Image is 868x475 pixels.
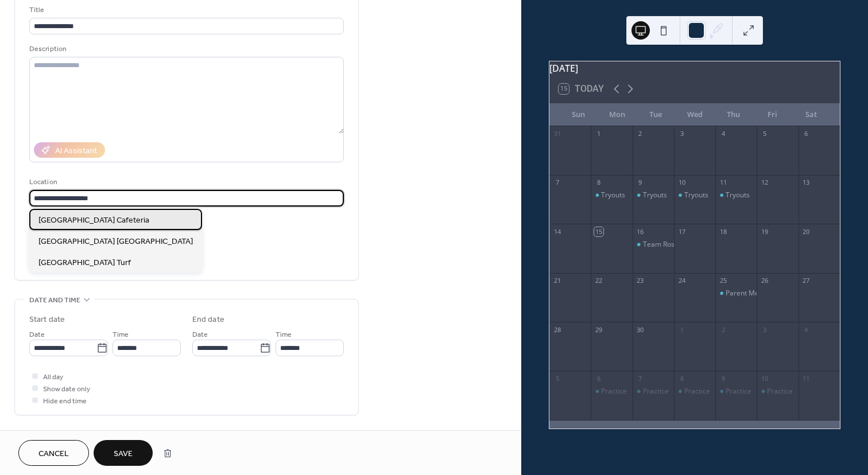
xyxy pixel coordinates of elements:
[594,374,603,383] div: 6
[559,103,598,126] div: Sun
[591,190,632,200] div: Tryouts
[674,190,715,200] div: Tryouts
[760,277,769,285] div: 26
[760,130,769,138] div: 5
[38,448,69,460] span: Cancel
[29,176,342,188] div: Location
[684,387,710,396] div: Practice
[719,374,727,383] div: 9
[636,325,645,334] div: 30
[760,227,769,236] div: 19
[29,314,65,326] div: Start date
[760,325,769,334] div: 3
[715,190,757,200] div: Tryouts
[802,130,811,138] div: 6
[677,277,686,285] div: 24
[276,329,292,341] span: Time
[553,178,561,187] div: 7
[753,103,792,126] div: Fri
[114,448,133,460] span: Save
[643,387,669,396] div: Practice
[802,374,811,383] div: 11
[553,374,561,383] div: 5
[594,130,603,138] div: 1
[677,178,686,187] div: 10
[719,178,727,187] div: 11
[38,215,149,227] span: [GEOGRAPHIC_DATA] Cafeteria
[677,325,686,334] div: 1
[719,130,727,138] div: 4
[719,277,727,285] div: 25
[594,178,603,187] div: 8
[715,289,757,298] div: Parent Meeting
[594,227,603,236] div: 15
[643,240,725,250] div: Team Rosters Announced
[192,314,224,326] div: End date
[636,130,645,138] div: 2
[643,190,667,200] div: Tryouts
[43,395,87,407] span: Hide end time
[553,325,561,334] div: 28
[549,61,840,75] div: [DATE]
[29,294,80,306] span: Date and time
[767,387,793,396] div: Practice
[684,190,708,200] div: Tryouts
[43,371,63,383] span: All day
[113,329,129,341] span: Time
[636,374,645,383] div: 7
[802,178,811,187] div: 13
[760,178,769,187] div: 12
[726,190,750,200] div: Tryouts
[757,387,798,396] div: Practice
[591,387,632,396] div: Practice
[192,329,208,341] span: Date
[633,240,674,250] div: Team Rosters Announced
[29,4,342,16] div: Title
[636,227,645,236] div: 16
[553,227,561,236] div: 14
[792,103,831,126] div: Sat
[726,387,751,396] div: Practice
[675,103,714,126] div: Wed
[594,277,603,285] div: 22
[601,387,627,396] div: Practice
[677,374,686,383] div: 8
[594,325,603,334] div: 29
[633,190,674,200] div: Tryouts
[43,383,90,395] span: Show date only
[29,43,342,55] div: Description
[38,257,131,269] span: [GEOGRAPHIC_DATA] Turf
[601,190,625,200] div: Tryouts
[719,325,727,334] div: 2
[29,429,90,441] span: Recurring event
[802,325,811,334] div: 4
[760,374,769,383] div: 10
[18,440,89,466] button: Cancel
[636,277,645,285] div: 23
[674,387,715,396] div: Practice
[553,130,561,138] div: 31
[633,387,674,396] div: Practice
[715,387,757,396] div: Practice
[636,178,645,187] div: 9
[38,236,193,248] span: [GEOGRAPHIC_DATA] [GEOGRAPHIC_DATA]
[726,289,775,298] div: Parent Meeting
[714,103,753,126] div: Thu
[598,103,637,126] div: Mon
[677,130,686,138] div: 3
[802,277,811,285] div: 27
[637,103,676,126] div: Tue
[29,329,45,341] span: Date
[802,227,811,236] div: 20
[677,227,686,236] div: 17
[94,440,153,466] button: Save
[553,277,561,285] div: 21
[719,227,727,236] div: 18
